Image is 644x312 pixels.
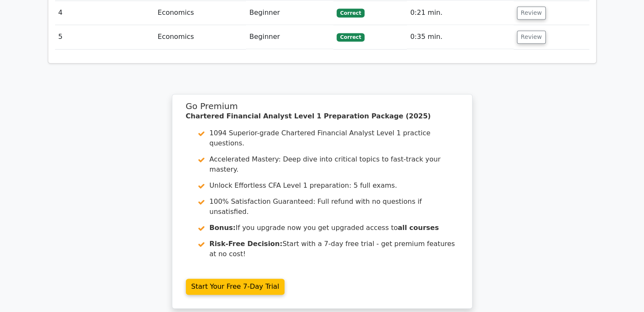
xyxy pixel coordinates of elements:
td: 0:21 min. [407,1,514,25]
td: Beginner [246,1,334,25]
button: Review [517,6,546,19]
span: Correct [337,8,364,17]
td: 5 [55,25,155,49]
a: Start Your Free 7-Day Trial [186,279,285,295]
td: Economics [154,25,246,49]
button: Review [517,30,546,44]
td: 4 [55,1,155,25]
span: Correct [337,33,364,41]
td: 0:35 min. [407,25,514,49]
td: Economics [154,1,246,25]
td: Beginner [246,25,334,49]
